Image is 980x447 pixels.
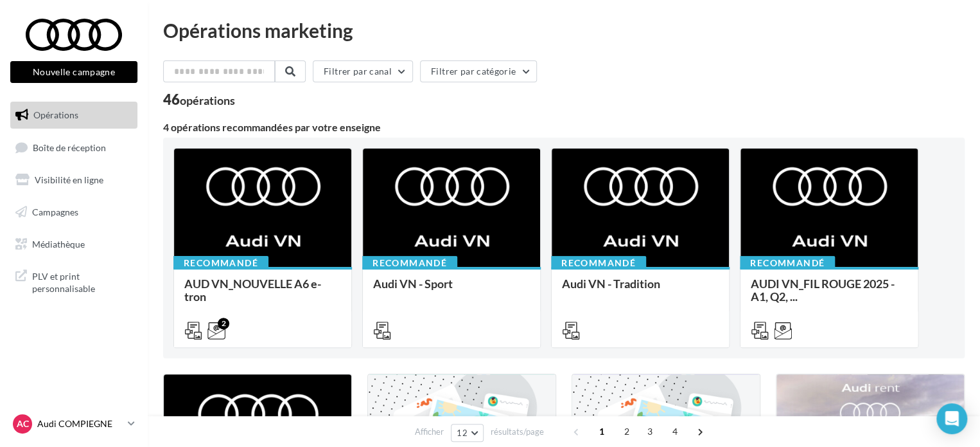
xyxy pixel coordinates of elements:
div: Opérations marketing [163,21,965,40]
span: Visibilité en ligne [35,174,103,185]
p: Audi COMPIEGNE [37,417,123,430]
span: 1 [591,421,612,442]
a: Opérations [8,102,140,129]
span: AUD VN_NOUVELLE A6 e-tron [184,277,321,304]
button: 12 [451,424,484,442]
span: Opérations [33,109,78,120]
span: 2 [617,421,637,442]
span: Afficher [415,426,444,438]
span: 4 [665,421,685,442]
span: Audi VN - Tradition [562,277,660,291]
div: 4 opérations recommandées par votre enseigne [163,122,965,132]
a: PLV et print personnalisable [8,262,140,300]
span: résultats/page [491,426,544,438]
button: Nouvelle campagne [10,61,137,83]
a: Boîte de réception [8,134,140,161]
div: Recommandé [362,256,457,270]
span: AUDI VN_FIL ROUGE 2025 - A1, Q2, ... [751,277,895,304]
div: Open Intercom Messenger [936,403,967,434]
div: Recommandé [173,256,268,270]
span: 12 [457,428,468,438]
div: Recommandé [740,256,835,270]
button: Filtrer par canal [313,60,413,82]
div: Recommandé [551,256,646,270]
a: Campagnes [8,199,140,226]
span: AC [17,417,29,430]
button: Filtrer par catégorie [420,60,537,82]
a: Médiathèque [8,231,140,258]
div: 46 [163,93,235,107]
span: Médiathèque [32,238,85,249]
span: Boîte de réception [33,141,106,152]
span: Audi VN - Sport [373,277,453,291]
span: Campagnes [32,206,78,217]
a: Visibilité en ligne [8,167,140,194]
span: PLV et print personnalisable [32,268,132,295]
div: opérations [180,95,235,106]
span: 3 [640,421,660,442]
div: 2 [218,318,229,329]
a: AC Audi COMPIEGNE [10,412,137,436]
